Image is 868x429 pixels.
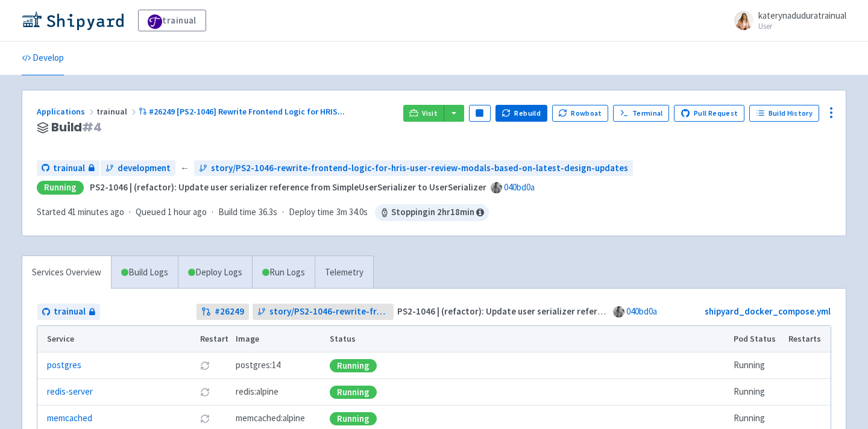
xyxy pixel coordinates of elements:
[403,105,444,122] a: Visit
[330,412,377,425] div: Running
[90,181,486,193] strong: PS2-1046 | (refactor): Update user serializer reference from SimpleUserSerializer to UserSerializer
[54,305,86,319] span: trainual
[252,256,315,289] a: Run Logs
[136,206,207,218] span: Queued
[194,160,633,177] a: story/PS2-1046-rewrite-frontend-logic-for-hris-user-review-modals-based-on-latest-design-updates
[253,304,394,320] a: story/PS2-1046-rewrite-frontend-logic-for-hris-user-review-modals-based-on-latest-design-updates
[200,361,210,371] button: Restart pod
[47,385,93,399] a: redis-server
[259,205,277,219] span: 36.3s
[613,105,669,122] a: Terminal
[37,160,99,177] a: trainual
[211,161,628,175] span: story/PS2-1046-rewrite-frontend-logic-for-hris-user-review-modals-based-on-latest-design-updates
[330,386,377,399] div: Running
[22,11,124,30] img: Shipyard logo
[118,161,171,175] span: development
[397,305,794,317] strong: PS2-1046 | (refactor): Update user serializer reference from SimpleUserSerializer to UserSerializer
[82,119,102,136] span: # 4
[674,105,744,122] a: Pull Request
[315,256,373,289] a: Telemetry
[495,105,547,122] button: Rebuild
[37,304,100,320] a: trainual
[180,161,189,175] span: ←
[96,106,139,117] span: trainual
[504,181,535,193] a: 040bd0a
[197,304,249,320] a: #26249
[37,204,489,221] div: · · ·
[112,256,178,289] a: Build Logs
[469,105,491,122] button: Pause
[47,412,92,425] a: memcached
[22,42,64,75] a: Develop
[730,326,785,352] th: Pod Status
[785,326,831,352] th: Restarts
[51,121,102,134] span: Build
[53,161,85,175] span: trainual
[138,10,206,31] a: trainual
[37,106,96,117] a: Applications
[289,205,334,219] span: Deploy time
[626,305,657,317] a: 040bd0a
[200,387,210,397] button: Restart pod
[68,206,124,218] time: 41 minutes ago
[47,359,81,372] a: postgres
[236,385,278,399] span: redis:alpine
[375,204,489,221] span: Stopping in 2 hr 18 min
[168,206,207,218] time: 1 hour ago
[37,326,196,352] th: Service
[730,379,785,406] td: Running
[236,412,305,425] span: memcached:alpine
[326,326,730,352] th: Status
[101,160,175,177] a: development
[149,106,345,117] span: #26249 [PS2-1046] Rewrite Frontend Logic for HRIS ...
[330,359,377,372] div: Running
[269,305,389,319] span: story/PS2-1046-rewrite-frontend-logic-for-hris-user-review-modals-based-on-latest-design-updates
[37,181,84,195] div: Running
[730,352,785,379] td: Running
[139,106,347,117] a: #26249 [PS2-1046] Rewrite Frontend Logic for HRIS...
[422,108,438,118] span: Visit
[37,206,124,218] span: Started
[200,414,210,424] button: Restart pod
[749,105,819,122] a: Build History
[196,326,232,352] th: Restart
[22,256,111,289] a: Services Overview
[336,205,368,219] span: 3m 34.0s
[727,11,846,30] a: katerynaduduratrainual User
[218,205,256,219] span: Build time
[236,359,280,372] span: postgres:14
[552,105,609,122] button: Rowboat
[758,10,846,21] span: katerynaduduratrainual
[215,305,244,319] strong: # 26249
[178,256,252,289] a: Deploy Logs
[232,326,326,352] th: Image
[758,22,846,30] small: User
[705,305,831,317] a: shipyard_docker_compose.yml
